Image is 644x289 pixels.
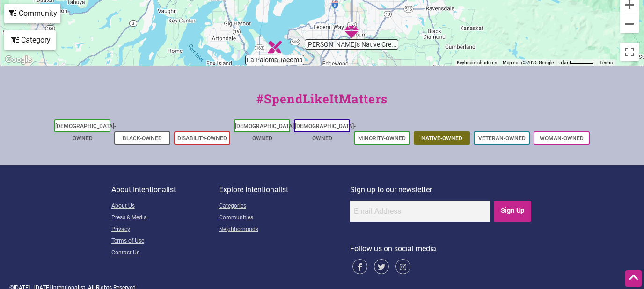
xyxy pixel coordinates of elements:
[619,42,640,62] button: Toggle fullscreen view
[350,184,533,196] p: Sign up to our newsletter
[350,201,490,222] input: Email Address
[235,123,296,142] a: [DEMOGRAPHIC_DATA]-Owned
[219,201,350,212] a: Categories
[264,36,285,58] div: La Paloma Tacoma
[358,135,406,142] a: Minority-Owned
[540,135,584,142] a: Woman-Owned
[421,135,462,142] a: Native-Owned
[556,59,597,66] button: Map Scale: 5 km per 48 pixels
[4,4,60,23] div: Filter by Community
[123,135,162,142] a: Black-Owned
[295,123,356,142] a: [DEMOGRAPHIC_DATA]-Owned
[494,201,532,222] input: Sign Up
[111,184,219,196] p: About Intentionalist
[5,31,55,49] div: Category
[177,135,227,142] a: Disability-Owned
[457,59,497,66] button: Keyboard shortcuts
[620,14,639,33] button: Zoom out
[55,123,116,142] a: [DEMOGRAPHIC_DATA]-Owned
[4,30,56,50] div: Filter by category
[219,212,350,224] a: Communities
[600,60,613,65] a: Terms
[341,21,362,43] div: Nita's Native Creations
[625,270,642,287] div: Scroll Back to Top
[111,247,219,259] a: Contact Us
[5,5,59,22] div: Community
[350,243,533,255] p: Follow us on social media
[219,224,350,236] a: Neighborhoods
[503,60,554,65] span: Map data ©2025 Google
[559,60,570,65] span: 5 km
[111,224,219,236] a: Privacy
[3,54,34,66] a: Open this area in Google Maps (opens a new window)
[111,212,219,224] a: Press & Media
[3,54,34,66] img: Google
[219,184,350,196] p: Explore Intentionalist
[478,135,526,142] a: Veteran-Owned
[111,236,219,247] a: Terms of Use
[111,201,219,212] a: About Us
